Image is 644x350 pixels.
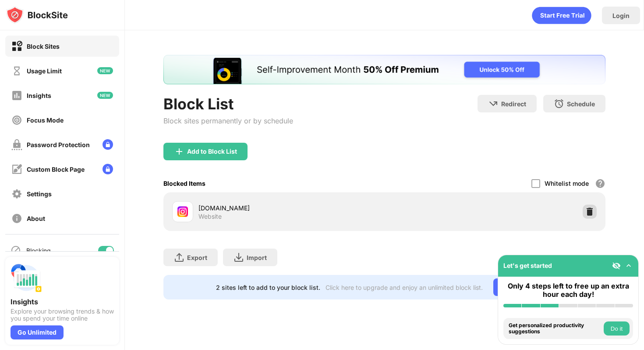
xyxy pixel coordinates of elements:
[624,261,633,270] img: omni-setup-toggle.svg
[198,213,222,220] div: Website
[11,245,21,256] img: blocking-icon.svg
[11,164,22,175] img: customize-block-page-off.svg
[27,215,45,222] div: About
[187,254,207,261] div: Export
[27,43,60,50] div: Block Sites
[177,206,188,217] img: favicons
[11,213,22,224] img: about-off.svg
[503,262,552,269] div: Let's get started
[27,141,90,148] div: Password Protection
[11,41,22,52] img: block-on.svg
[103,139,113,150] img: lock-menu.svg
[198,203,384,213] div: [DOMAIN_NAME]
[27,116,64,124] div: Focus Mode
[11,115,22,126] img: focus-off.svg
[11,65,22,76] img: time-usage-off.svg
[103,164,113,174] img: lock-menu.svg
[187,148,237,155] div: Add to Block List
[11,90,22,101] img: insights-off.svg
[26,247,51,254] div: Blocking
[97,67,113,74] img: new-icon.svg
[163,180,205,187] div: Blocked Items
[216,284,320,291] div: 2 sites left to add to your block list.
[163,116,293,125] div: Block sites permanently or by schedule
[11,308,114,322] div: Explore your browsing trends & how you spend your time online
[11,139,22,150] img: password-protection-off.svg
[532,7,591,24] div: animation
[612,12,630,19] div: Login
[27,67,62,75] div: Usage Limit
[97,92,113,99] img: new-icon.svg
[27,92,51,99] div: Insights
[11,262,42,294] img: push-insights.svg
[11,188,22,199] img: settings-off.svg
[11,297,114,306] div: Insights
[247,254,267,261] div: Import
[503,282,633,299] div: Only 4 steps left to free up an extra hour each day!
[612,261,621,270] img: eye-not-visible.svg
[493,278,553,296] div: Go Unlimited
[545,180,589,187] div: Whitelist mode
[6,6,68,24] img: logo-blocksite.svg
[501,100,526,108] div: Redirect
[163,95,293,113] div: Block List
[11,325,64,339] div: Go Unlimited
[326,284,483,291] div: Click here to upgrade and enjoy an unlimited block list.
[27,190,52,198] div: Settings
[509,322,602,335] div: Get personalized productivity suggestions
[27,166,85,173] div: Custom Block Page
[604,321,630,336] button: Do it
[567,100,595,108] div: Schedule
[163,55,605,84] iframe: Banner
